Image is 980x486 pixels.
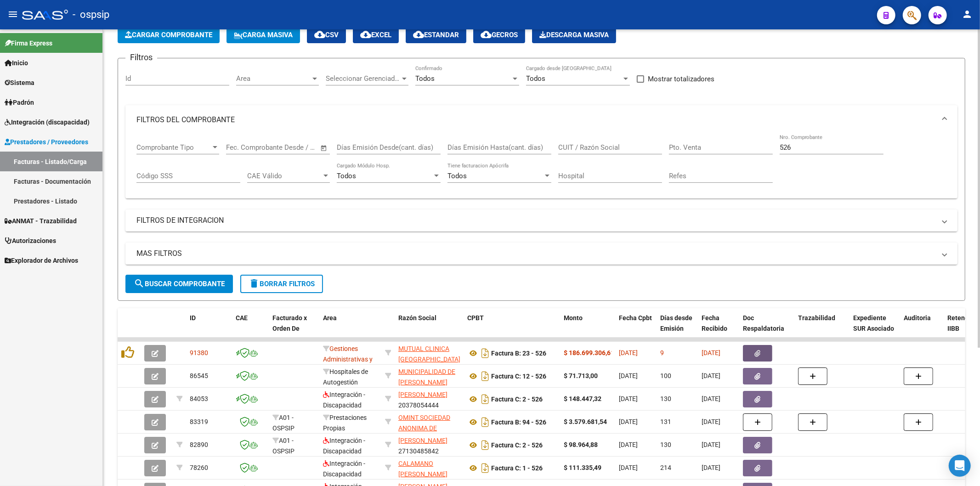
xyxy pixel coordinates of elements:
[398,413,460,432] div: 30550245309
[491,441,543,449] strong: Factura C: 2 - 526
[398,460,448,478] span: CALAMANO [PERSON_NAME]
[398,345,460,363] span: MUTUAL CLINICA [GEOGRAPHIC_DATA]
[236,74,311,83] span: Area
[491,396,543,403] strong: Factura C: 2 - 526
[125,209,957,232] mat-expansion-panel-header: FILTROS DE INTEGRACION
[467,314,484,322] span: CPBT
[236,314,248,322] span: CAE
[479,392,491,407] i: Descargar documento
[619,314,652,322] span: Fecha Cpbt
[739,308,794,349] datatable-header-cell: Doc Respaldatoria
[560,308,615,349] datatable-header-cell: Monto
[323,345,373,373] span: Gestiones Administrativas y Otros
[186,308,232,349] datatable-header-cell: ID
[227,27,300,43] button: Carga Masiva
[702,314,727,332] span: Fecha Recibido
[702,395,720,402] span: [DATE]
[398,437,448,444] span: [PERSON_NAME]
[702,418,720,425] span: [DATE]
[240,275,323,293] button: Borrar Filtros
[136,115,935,125] mat-panel-title: FILTROS DEL COMPROBANTE
[619,395,638,402] span: [DATE]
[5,216,77,226] span: ANMAT - Trazabilidad
[314,29,325,40] mat-icon: cloud_download
[947,314,977,332] span: Retencion IIBB
[564,395,601,402] strong: $ 148.447,32
[660,314,692,332] span: Días desde Emisión
[532,27,616,43] button: Descarga Masiva
[190,349,208,356] span: 91380
[702,372,720,379] span: [DATE]
[190,441,208,448] span: 82890
[326,74,400,83] span: Seleccionar Gerenciador
[360,29,371,40] mat-icon: cloud_download
[323,368,368,386] span: Hospitales de Autogestión
[479,438,491,452] i: Descargar documento
[479,461,491,475] i: Descargar documento
[660,349,664,356] span: 9
[5,255,78,266] span: Explorador de Archivos
[323,314,337,322] span: Area
[564,372,598,379] strong: $ 71.713,00
[125,275,233,293] button: Buscar Comprobante
[413,29,424,40] mat-icon: cloud_download
[232,308,269,349] datatable-header-cell: CAE
[125,31,212,39] span: Cargar Comprobante
[481,29,492,40] mat-icon: cloud_download
[798,314,835,322] span: Trazabilidad
[5,58,28,68] span: Inicio
[5,137,88,147] span: Prestadores / Proveedores
[247,172,322,180] span: CAE Válido
[398,368,455,386] span: MUNICIPALIDAD DE [PERSON_NAME]
[323,414,367,432] span: Prestaciones Propias
[398,414,450,442] span: OMINT SOCIEDAD ANONIMA DE SERVICIOS
[323,391,365,409] span: Integración - Discapacidad
[125,243,957,265] mat-expansion-panel-header: MAS FILTROS
[900,308,944,349] datatable-header-cell: Auditoria
[619,464,638,471] span: [DATE]
[125,135,957,199] div: FILTROS DEL COMPROBANTE
[698,308,739,349] datatable-header-cell: Fecha Recibido
[234,31,293,39] span: Carga Masiva
[314,31,339,39] span: CSV
[134,280,225,288] span: Buscar Comprobante
[323,437,365,455] span: Integración - Discapacidad
[481,31,518,39] span: Gecros
[479,369,491,384] i: Descargar documento
[73,5,109,25] span: - ospsip
[323,460,365,478] span: Integración - Discapacidad
[398,458,460,478] div: 27332383219
[398,435,460,455] div: 27130485842
[564,314,583,322] span: Monto
[360,31,391,39] span: EXCEL
[539,31,609,39] span: Descarga Masiva
[5,97,34,107] span: Padrón
[398,344,460,363] div: 30676951446
[853,314,894,332] span: Expediente SUR Asociado
[272,437,295,455] span: A01 - OSPSIP
[491,418,546,426] strong: Factura B: 94 - 526
[448,172,467,180] span: Todos
[190,395,208,402] span: 84053
[190,464,208,471] span: 78260
[125,105,957,135] mat-expansion-panel-header: FILTROS DEL COMPROBANTE
[249,280,315,288] span: Borrar Filtros
[190,418,208,425] span: 83319
[272,314,307,332] span: Facturado x Orden De
[619,418,638,425] span: [DATE]
[702,349,720,356] span: [DATE]
[398,390,460,409] div: 20378054444
[660,418,671,425] span: 131
[398,367,460,386] div: 30999006058
[136,249,935,259] mat-panel-title: MAS FILTROS
[319,143,329,153] button: Open calendar
[660,441,671,448] span: 130
[398,391,448,398] span: [PERSON_NAME]
[648,73,714,85] span: Mostrar totalizadores
[619,349,638,356] span: [DATE]
[473,27,525,43] button: Gecros
[118,27,220,43] button: Cargar Comprobante
[702,441,720,448] span: [DATE]
[5,236,56,246] span: Autorizaciones
[353,27,399,43] button: EXCEL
